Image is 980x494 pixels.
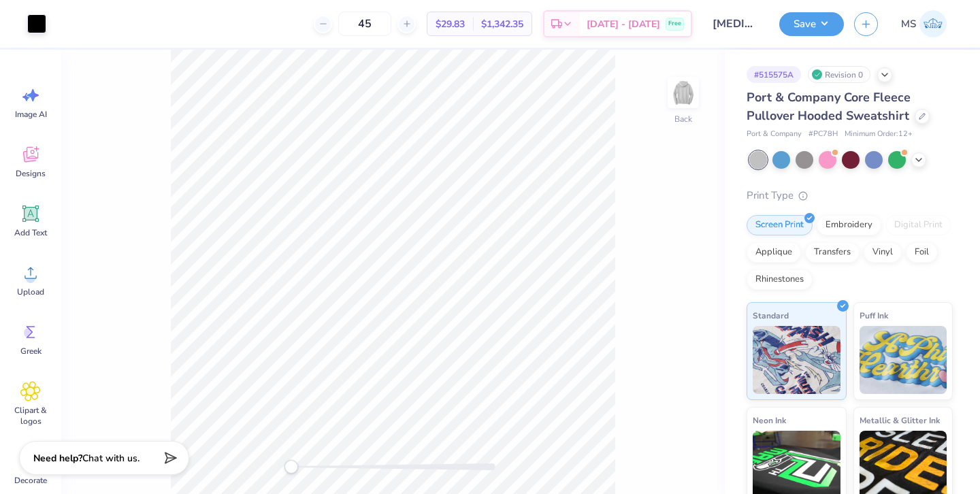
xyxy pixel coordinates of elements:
input: – – [338,12,391,36]
span: Standard [753,308,789,323]
img: Back [670,79,697,106]
a: MS [895,10,953,37]
div: Embroidery [817,215,881,235]
div: Back [674,113,692,125]
span: Add Text [14,227,47,238]
span: MS [901,16,916,32]
span: Metallic & Glitter Ink [860,413,940,427]
span: # PC78H [808,129,838,140]
span: Minimum Order: 12 + [845,129,913,140]
span: Upload [17,286,44,297]
div: Applique [747,242,801,263]
div: Accessibility label [284,460,298,474]
span: Puff Ink [860,308,888,323]
span: Port & Company [747,129,802,140]
div: Revision 0 [808,66,870,83]
span: Free [668,19,681,29]
div: Screen Print [747,215,813,235]
span: Clipart & logos [8,405,53,427]
span: Greek [20,346,42,357]
span: Decorate [14,475,47,486]
span: Image AI [15,109,47,120]
button: Save [779,12,844,36]
div: # 515575A [747,66,801,83]
span: Designs [16,168,46,179]
img: Madeline Schoner [919,10,947,37]
span: [DATE] - [DATE] [587,17,660,31]
div: Rhinestones [747,269,813,290]
div: Foil [906,242,938,263]
span: Neon Ink [753,413,786,427]
img: Puff Ink [860,326,947,394]
div: Print Type [747,188,953,203]
input: Untitled Design [702,10,769,37]
span: $29.83 [436,17,465,31]
div: Digital Print [885,215,951,235]
img: Standard [753,326,840,394]
strong: Need help? [33,452,82,465]
div: Vinyl [864,242,902,263]
span: Port & Company Core Fleece Pullover Hooded Sweatshirt [747,89,911,124]
div: Transfers [805,242,860,263]
span: Chat with us. [82,452,140,465]
span: $1,342.35 [481,17,523,31]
